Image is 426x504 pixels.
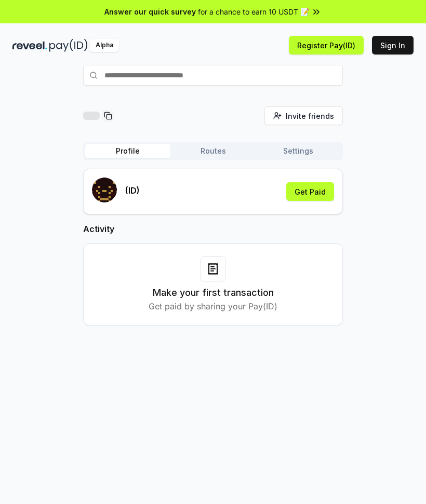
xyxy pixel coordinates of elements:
[289,36,364,55] button: Register Pay(ID)
[83,223,343,235] h2: Activity
[286,182,334,201] button: Get Paid
[256,144,341,158] button: Settings
[12,39,47,52] img: reveel_dark
[286,111,334,121] span: Invite friends
[90,39,119,52] div: Alpha
[104,6,196,17] span: Answer our quick survey
[149,300,277,312] p: Get paid by sharing your Pay(ID)
[153,285,274,300] h3: Make your first transaction
[170,144,256,158] button: Routes
[198,6,309,17] span: for a chance to earn 10 USDT 📝
[125,184,140,197] p: (ID)
[49,39,88,52] img: pay_id
[372,36,414,55] button: Sign In
[264,106,343,125] button: Invite friends
[85,144,170,158] button: Profile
